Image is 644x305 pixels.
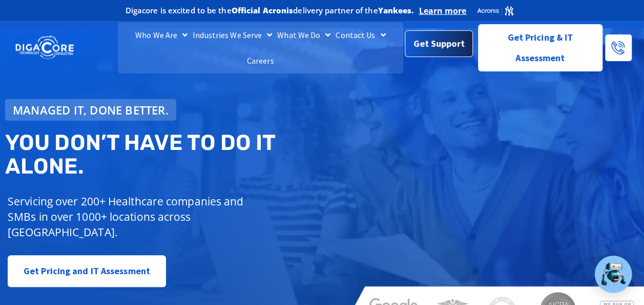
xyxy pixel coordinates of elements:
span: Get Pricing and IT Assessment [24,261,150,281]
a: Managed IT, done better. [5,99,176,121]
h2: You don’t have to do IT alone. [5,131,329,178]
a: Get Pricing & IT Assessment [478,24,603,71]
img: Acronis [476,5,514,16]
h2: Digacore is excited to be the delivery partner of the [126,7,414,14]
a: Industries We Serve [190,22,275,48]
img: DigaCore Technology Consulting [15,35,74,60]
a: Contact Us [333,22,388,48]
a: Who We Are [133,22,190,48]
a: Get Support [405,30,473,57]
a: What We Do [275,22,333,48]
span: Get Support [413,33,465,54]
span: Get Pricing & IT Assessment [486,27,594,68]
a: Careers [244,48,277,73]
nav: Menu [118,22,403,73]
a: Learn more [419,6,466,16]
b: Yankees. [378,5,414,15]
b: Official Acronis [232,5,294,15]
span: Managed IT, done better. [13,104,169,116]
a: Get Pricing and IT Assessment [8,255,166,287]
p: Servicing over 200+ Healthcare companies and SMBs in over 1000+ locations across [GEOGRAPHIC_DATA]. [8,194,271,240]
